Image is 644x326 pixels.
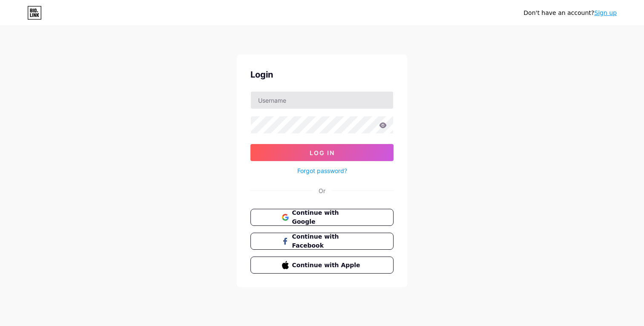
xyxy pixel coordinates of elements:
[292,208,362,226] span: Continue with Google
[251,92,393,109] input: Username
[250,257,394,274] button: Continue with Apple
[250,209,394,226] button: Continue with Google
[250,68,394,81] div: Login
[297,166,347,175] a: Forgot password?
[594,9,617,16] a: Sign up
[523,9,617,17] div: Don't have an account?
[319,186,325,195] div: Or
[292,261,362,270] span: Continue with Apple
[310,149,335,156] span: Log In
[250,233,394,250] button: Continue with Facebook
[250,144,394,161] button: Log In
[292,232,362,250] span: Continue with Facebook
